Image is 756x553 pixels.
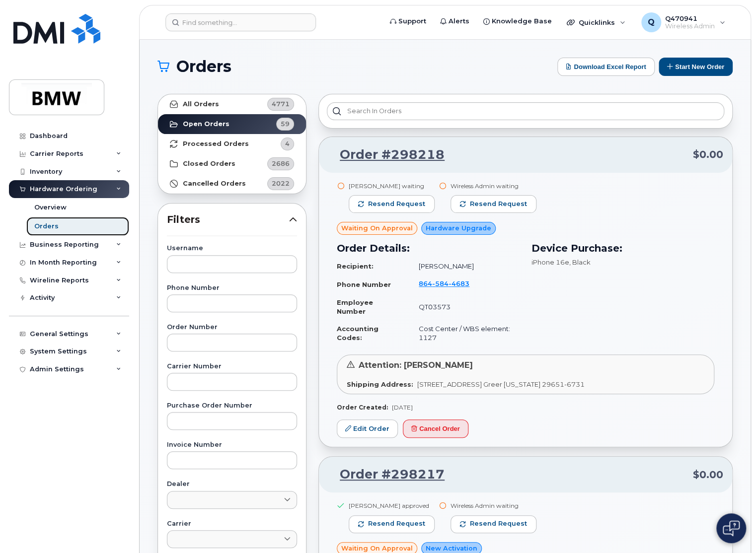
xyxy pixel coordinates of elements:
input: Search in orders [327,102,724,120]
span: Resend request [470,200,527,208]
strong: Closed Orders [183,160,235,168]
label: Username [167,245,297,252]
div: Wireless Admin waiting [451,182,536,190]
h3: Order Details: [337,241,520,256]
span: Waiting On Approval [341,223,413,233]
a: Cancelled Orders2022 [158,174,306,194]
a: Closed Orders2686 [158,154,306,174]
span: Resend request [368,519,425,528]
span: 864 [419,279,469,287]
h3: Device Purchase: [531,241,714,256]
div: [PERSON_NAME] approved [349,501,435,510]
strong: Open Orders [183,120,229,128]
strong: Employee Number [337,298,373,316]
label: Phone Number [167,285,297,291]
span: 584 [432,279,449,287]
label: Dealer [167,481,297,487]
strong: Shipping Address: [347,380,413,388]
button: Resend request [349,195,435,213]
button: Resend request [451,195,536,213]
span: , Black [569,258,591,266]
span: Attention: [PERSON_NAME] [359,360,473,370]
label: Carrier Number [167,363,297,370]
strong: Order Created: [337,404,388,411]
span: [DATE] [392,404,413,411]
span: Filters [167,212,289,227]
a: Order #298217 [328,466,445,484]
span: 4771 [272,99,290,109]
span: Resend request [470,519,527,528]
span: Waiting On Approval [341,544,413,553]
button: Start New Order [659,58,733,76]
strong: Processed Orders [183,140,249,148]
div: [PERSON_NAME] waiting [349,182,435,190]
button: Resend request [349,515,435,533]
span: New Activation [426,544,477,553]
span: $0.00 [693,147,723,162]
img: Open chat [723,520,740,536]
a: Processed Orders4 [158,134,306,154]
div: Wireless Admin waiting [451,501,536,510]
label: Invoice Number [167,442,297,448]
span: $0.00 [693,468,723,482]
td: QT03573 [410,294,520,320]
td: Cost Center / WBS element: 1127 [410,320,520,346]
a: Open Orders59 [158,114,306,134]
span: iPhone 16e [531,258,569,266]
span: 4683 [449,279,469,287]
strong: Recipient: [337,262,374,270]
button: Cancel Order [403,419,468,438]
label: Purchase Order Number [167,403,297,409]
span: Resend request [368,200,425,208]
span: 4 [285,139,290,148]
strong: Accounting Codes: [337,325,378,342]
a: Edit Order [337,419,398,438]
label: Carrier [167,521,297,527]
label: Order Number [167,324,297,331]
td: [PERSON_NAME] [410,258,520,275]
span: [STREET_ADDRESS] Greer [US_STATE] 29651-6731 [417,380,585,388]
a: 8645844683 [419,279,481,287]
span: Orders [176,59,231,74]
span: 2022 [272,179,290,188]
span: 59 [281,119,290,129]
span: Hardware Upgrade [426,223,491,233]
button: Download Excel Report [557,58,655,76]
strong: All Orders [183,100,219,108]
button: Resend request [451,515,536,533]
strong: Phone Number [337,280,391,288]
span: 2686 [272,159,290,168]
a: All Orders4771 [158,94,306,114]
strong: Cancelled Orders [183,180,246,188]
a: Order #298218 [328,146,445,164]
